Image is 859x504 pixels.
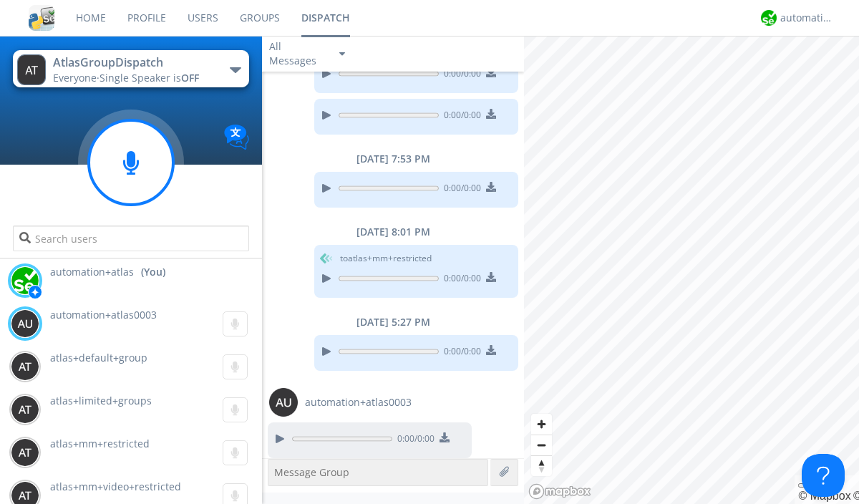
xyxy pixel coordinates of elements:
[11,438,39,467] img: 373638.png
[531,435,552,455] button: Zoom out
[486,272,496,282] img: download media button
[11,309,39,338] img: 373638.png
[11,395,39,424] img: 373638.png
[340,252,432,265] span: to atlas+mm+restricted
[531,435,552,455] span: Zoom out
[262,152,524,166] div: [DATE] 7:53 PM
[798,490,850,502] a: Mapbox
[53,54,214,71] div: AtlasGroupDispatch
[100,71,199,84] span: Single Speaker is
[528,483,591,500] a: Mapbox logo
[224,125,249,150] img: Translation enabled
[802,454,845,497] iframe: Toggle Customer Support
[439,109,481,125] span: 0:00 / 0:00
[439,272,481,288] span: 0:00 / 0:00
[486,67,496,77] img: download media button
[305,395,412,409] span: automation+atlas0003
[486,182,496,192] img: download media button
[440,432,450,442] img: download media button
[50,437,150,450] span: atlas+mm+restricted
[531,456,552,476] span: Reset bearing to north
[13,50,248,87] button: AtlasGroupDispatchEveryone·Single Speaker isOFF
[486,109,496,119] img: download media button
[761,10,777,26] img: d2d01cd9b4174d08988066c6d424eccd
[531,455,552,476] button: Reset bearing to north
[262,225,524,239] div: [DATE] 8:01 PM
[798,483,810,488] button: Toggle attribution
[392,432,435,448] span: 0:00 / 0:00
[11,352,39,381] img: 373638.png
[13,226,248,251] input: Search users
[50,480,181,493] span: atlas+mm+video+restricted
[50,308,157,321] span: automation+atlas0003
[780,11,834,25] div: automation+atlas
[531,414,552,435] button: Zoom in
[53,71,214,85] div: Everyone ·
[17,54,46,85] img: 373638.png
[439,182,481,198] span: 0:00 / 0:00
[11,266,39,295] img: d2d01cd9b4174d08988066c6d424eccd
[269,39,326,68] div: All Messages
[486,345,496,355] img: download media button
[141,265,165,279] div: (You)
[29,5,54,31] img: cddb5a64eb264b2086981ab96f4c1ba7
[439,67,481,83] span: 0:00 / 0:00
[439,345,481,361] span: 0:00 / 0:00
[262,315,524,329] div: [DATE] 5:27 PM
[269,388,298,417] img: 373638.png
[181,71,199,84] span: OFF
[50,351,147,364] span: atlas+default+group
[50,265,134,279] span: automation+atlas
[50,394,152,407] span: atlas+limited+groups
[339,52,345,56] img: caret-down-sm.svg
